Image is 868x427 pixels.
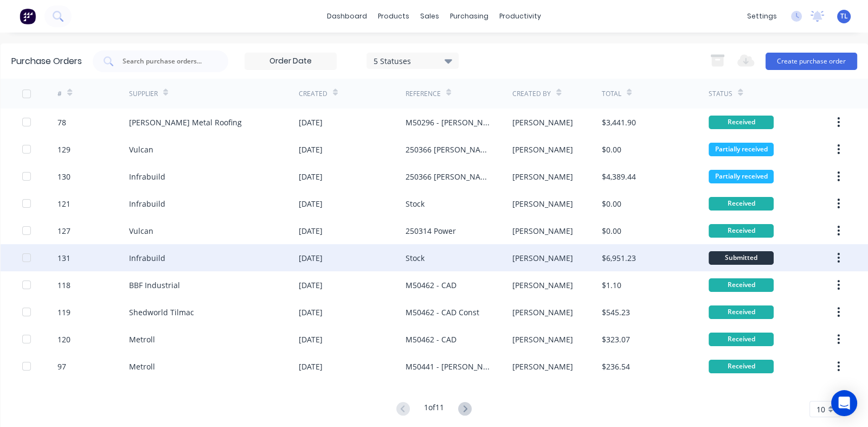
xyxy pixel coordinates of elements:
[709,197,774,211] div: Received
[57,307,70,318] div: 119
[57,361,66,372] div: 97
[602,252,636,264] div: $6,951.23
[57,171,70,182] div: 130
[602,198,621,209] div: $0.00
[709,333,774,346] div: Received
[121,56,211,67] input: Search purchase orders...
[129,361,155,372] div: Metroll
[372,8,415,24] div: products
[766,53,857,70] button: Create purchase order
[299,144,323,155] div: [DATE]
[406,198,425,209] div: Stock
[424,401,444,417] div: 1 of 11
[512,252,573,264] div: [PERSON_NAME]
[129,171,165,182] div: Infrabuild
[406,307,479,318] div: M50462 - CAD Const
[129,225,153,237] div: Vulcan
[602,89,621,99] div: Total
[602,307,630,318] div: $545.23
[57,334,70,345] div: 120
[374,55,451,66] div: 5 Statuses
[406,171,491,182] div: 250366 [PERSON_NAME] Dairy
[709,251,774,265] div: Submitted
[406,144,491,155] div: 250366 [PERSON_NAME] dairy
[840,11,848,21] span: TL
[512,198,573,209] div: [PERSON_NAME]
[415,8,445,24] div: sales
[129,252,165,264] div: Infrabuild
[299,89,327,99] div: Created
[57,144,70,155] div: 129
[742,8,782,24] div: settings
[512,117,573,128] div: [PERSON_NAME]
[299,307,323,318] div: [DATE]
[57,89,62,99] div: #
[709,360,774,373] div: Received
[245,53,336,69] input: Order Date
[512,171,573,182] div: [PERSON_NAME]
[602,144,621,155] div: $0.00
[709,305,774,319] div: Received
[512,307,573,318] div: [PERSON_NAME]
[512,279,573,291] div: [PERSON_NAME]
[709,116,774,129] div: Received
[709,89,732,99] div: Status
[709,278,774,292] div: Received
[445,8,494,24] div: purchasing
[602,117,636,128] div: $3,441.90
[11,55,82,68] div: Purchase Orders
[299,334,323,345] div: [DATE]
[57,252,70,264] div: 131
[512,334,573,345] div: [PERSON_NAME]
[57,198,70,209] div: 121
[406,117,491,128] div: M50296 - [PERSON_NAME]
[816,404,825,415] span: 10
[602,171,636,182] div: $4,389.44
[299,198,323,209] div: [DATE]
[512,361,573,372] div: [PERSON_NAME]
[57,225,70,237] div: 127
[831,390,857,416] div: Open Intercom Messenger
[129,279,180,291] div: BBF Industrial
[709,224,774,238] div: Received
[406,252,425,264] div: Stock
[406,361,491,372] div: M50441 - [PERSON_NAME]
[406,89,441,99] div: Reference
[512,144,573,155] div: [PERSON_NAME]
[57,279,70,291] div: 118
[129,144,153,155] div: Vulcan
[129,198,165,209] div: Infrabuild
[299,361,323,372] div: [DATE]
[299,225,323,237] div: [DATE]
[57,117,66,128] div: 78
[406,334,456,345] div: M50462 - CAD
[602,279,621,291] div: $1.10
[512,89,551,99] div: Created By
[602,361,630,372] div: $236.54
[602,225,621,237] div: $0.00
[709,143,774,156] div: Partially received
[299,117,323,128] div: [DATE]
[299,252,323,264] div: [DATE]
[20,8,36,24] img: Factory
[512,225,573,237] div: [PERSON_NAME]
[299,279,323,291] div: [DATE]
[129,89,158,99] div: Supplier
[129,334,155,345] div: Metroll
[299,171,323,182] div: [DATE]
[406,279,456,291] div: M50462 - CAD
[322,8,372,24] a: dashboard
[406,225,456,237] div: 250314 Power
[129,117,242,128] div: [PERSON_NAME] Metal Roofing
[709,170,774,183] div: Partially received
[602,334,630,345] div: $323.07
[494,8,546,24] div: productivity
[129,307,194,318] div: Shedworld Tilmac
